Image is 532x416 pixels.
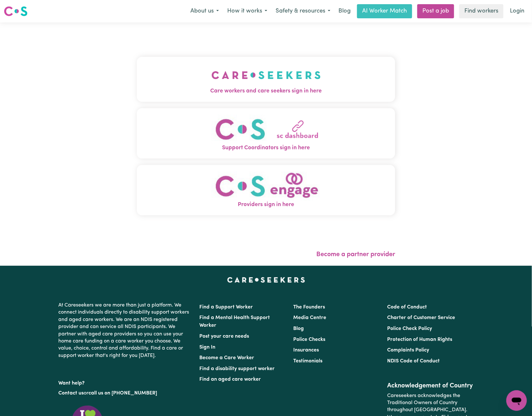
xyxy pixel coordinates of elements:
a: Find an aged care worker [199,377,261,382]
button: How it works [223,4,271,18]
a: Charter of Customer Service [387,315,455,320]
a: Media Centre [293,315,326,320]
span: Providers sign in here [137,201,395,209]
h2: Acknowledgement of Country [387,382,474,390]
button: Care workers and care seekers sign in here [137,57,395,102]
a: AI Worker Match [357,4,412,18]
a: Protection of Human Rights [387,337,453,342]
span: Support Coordinators sign in here [137,144,395,152]
p: or [58,387,192,399]
a: NDIS Code of Conduct [387,359,440,364]
button: Safety & resources [271,4,335,18]
span: Care workers and care seekers sign in here [137,87,395,95]
a: Insurances [293,348,319,353]
p: Want help? [58,377,192,387]
a: Become a partner provider [316,251,395,258]
a: Find a disability support worker [199,366,275,371]
p: At Careseekers we are more than just a platform. We connect individuals directly to disability su... [58,299,192,362]
a: Police Check Policy [387,326,432,331]
a: Blog [335,4,354,18]
button: Support Coordinators sign in here [137,108,395,159]
button: Providers sign in here [137,165,395,215]
a: Login [506,4,528,18]
a: Testimonials [293,359,322,364]
a: Sign In [199,345,215,350]
a: Code of Conduct [387,305,427,310]
a: Police Checks [293,337,325,342]
button: About us [186,4,223,18]
img: Careseekers logo [4,5,28,17]
a: The Founders [293,305,325,310]
a: call us on [PHONE_NUMBER] [88,391,157,396]
a: Contact us [58,391,84,396]
a: Find workers [459,4,503,18]
a: Find a Support Worker [199,305,253,310]
a: Blog [293,326,304,331]
a: Complaints Policy [387,348,429,353]
a: Post a job [417,4,454,18]
a: Post your care needs [199,334,249,339]
a: Careseekers logo [4,4,28,19]
a: Find a Mental Health Support Worker [199,315,270,328]
iframe: Button to launch messaging window [506,390,527,411]
a: Become a Care Worker [199,355,254,360]
a: Careseekers home page [227,277,305,282]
